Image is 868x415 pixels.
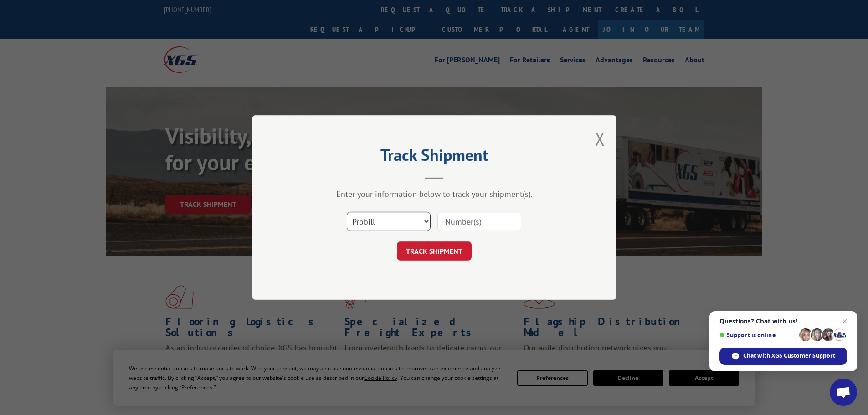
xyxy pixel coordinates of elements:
[839,316,850,327] span: Close chat
[397,241,472,261] button: TRACK SHIPMENT
[719,332,796,338] span: Support is online
[298,189,571,199] div: Enter your information below to track your shipment(s).
[719,348,847,365] div: Chat with XGS Customer Support
[830,379,857,406] div: Open chat
[437,212,521,231] input: Number(s)
[595,127,605,151] button: Close modal
[719,318,847,325] span: Questions? Chat with us!
[298,149,571,166] h2: Track Shipment
[743,352,835,360] span: Chat with XGS Customer Support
